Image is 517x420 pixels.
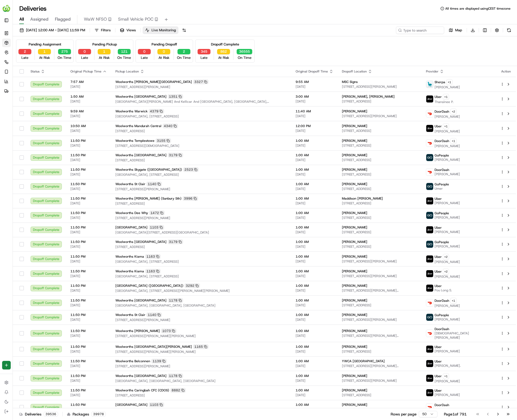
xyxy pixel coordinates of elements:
span: • [44,83,46,87]
span: [DATE] [70,288,107,293]
span: [DATE] [70,129,107,133]
span: 1:00 AM [296,240,333,244]
span: 10:50 AM [70,124,107,128]
div: 📗 [5,120,10,124]
span: Pickup Location [115,69,139,74]
span: [DATE] [296,245,333,249]
span: [PERSON_NAME] [342,182,367,186]
span: MSC Signs [342,80,358,84]
span: [GEOGRAPHIC_DATA] [115,225,148,230]
span: 1:00 AM [296,298,333,303]
button: 121 [118,49,131,54]
div: 1351 [168,94,183,99]
span: [PERSON_NAME] [342,284,367,288]
span: [PERSON_NAME] [342,211,367,215]
span: [STREET_ADDRESS][PERSON_NAME] [342,274,417,278]
img: doordash_logo_v2.png [426,404,433,411]
img: doordash_logo_v2.png [426,169,433,175]
span: Woolworths [GEOGRAPHIC_DATA] [115,240,167,244]
img: uber-new-logo.jpeg [426,270,433,277]
span: Woolworths St Clair [115,182,145,186]
span: 1:00 AM [296,225,333,230]
span: 1:00 AM [296,182,333,186]
span: 1:00 AM [296,254,333,259]
div: Pending Assignment2Late1At Risk275On Time [16,40,74,63]
img: Liam S. [5,78,14,86]
span: 1:00 AM [296,211,333,215]
span: 1:00 AM [296,196,333,201]
span: [PERSON_NAME] [342,298,367,303]
span: [DATE] 12:00 AM - [DATE] 11:59 PM [26,28,85,33]
span: Sherpa [435,80,445,84]
div: 3327 [193,79,209,84]
span: [GEOGRAPHIC_DATA] ([GEOGRAPHIC_DATA]) [115,284,183,288]
span: [PERSON_NAME] [435,201,460,205]
span: 12:00 PM [296,124,333,128]
img: doordash_logo_v2.png [426,330,433,337]
span: GoPeople [435,153,449,158]
span: [DATE] [70,216,107,220]
div: 1472 [149,211,165,215]
div: Start new chat [24,51,88,56]
span: [STREET_ADDRESS] [342,158,417,162]
span: [PERSON_NAME] [342,109,367,113]
img: gopeople_logo.png [426,154,433,161]
span: [PERSON_NAME] [435,260,460,264]
img: gopeople_logo.png [426,314,433,321]
span: [DATE] [70,99,107,104]
p: Welcome 👋 [5,21,97,30]
span: DoorDash [435,139,449,143]
span: Uber [435,226,442,230]
span: 11:50 PM [70,153,107,157]
span: Woolworths [PERSON_NAME] (Sunbury Sth) [115,196,182,201]
button: HomeRun [2,2,11,15]
span: Pylon [53,133,65,137]
div: 1140 [146,182,162,186]
span: Woolworths Skygate ([GEOGRAPHIC_DATA]) [115,167,182,172]
img: HomeRun [2,4,11,13]
button: Map [446,26,465,34]
img: Nash [5,5,16,16]
span: [GEOGRAPHIC_DATA], [STREET_ADDRESS] [115,114,287,119]
span: [DATE] [70,114,107,118]
a: Powered byPylon [38,132,65,137]
span: 9:55 AM [296,80,333,84]
button: 0 [157,49,170,54]
span: [GEOGRAPHIC_DATA][PERSON_NAME] And Kellicar And [GEOGRAPHIC_DATA], [GEOGRAPHIC_DATA], [GEOGRAPHIC... [115,100,287,104]
img: sherpa_logo.png [426,81,433,88]
span: 11:50 PM [70,167,107,172]
div: We're available if you need us! [24,56,74,61]
div: 4340 [163,124,178,128]
div: 💻 [45,120,50,124]
span: Woolworths Dee Why [115,211,148,215]
span: [DATE] [70,85,107,89]
span: 1:00 AM [296,313,333,317]
span: [DATE] [70,172,107,177]
span: 1:00 AM [296,167,333,172]
button: 2 [178,49,190,54]
span: 11:50 PM [70,240,107,244]
span: Uber [435,255,442,259]
span: Woolworths [GEOGRAPHIC_DATA] [115,94,167,99]
span: Thansinee P. [435,100,454,104]
img: uber-new-logo.jpeg [426,375,433,382]
span: Late [21,55,28,60]
span: Assigned [30,16,48,22]
div: 4379 [149,109,164,114]
button: Refresh [505,26,513,34]
img: uber-new-logo.jpeg [426,226,433,233]
span: Maddison [PERSON_NAME] [342,196,383,201]
span: Uber [435,95,442,99]
span: Woolworths St Clair [115,313,145,317]
span: [STREET_ADDRESS][DEMOGRAPHIC_DATA] [115,144,287,148]
span: [DATE] [296,230,333,234]
button: +1 [450,298,456,304]
span: Dropoff Location [342,69,367,74]
span: 11:50 PM [70,196,107,201]
span: [GEOGRAPHIC_DATA], [STREET_ADDRESS] [115,274,287,278]
img: gopeople_logo.png [426,212,433,219]
span: [GEOGRAPHIC_DATA], [STREET_ADDRESS] [115,173,287,177]
span: Woolworths Templestowe [115,139,154,143]
span: [DATE] [296,303,333,307]
span: [DATE] [296,259,333,264]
